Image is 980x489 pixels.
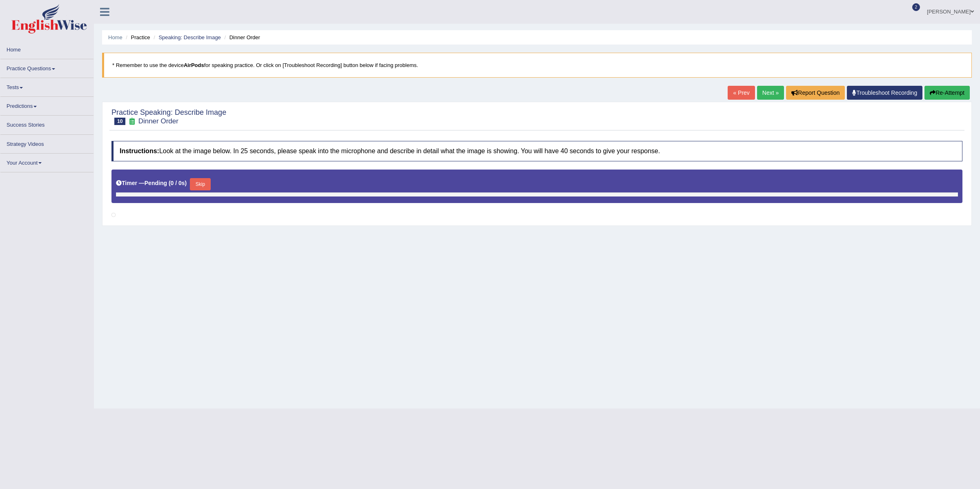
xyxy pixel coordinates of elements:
a: « Prev [728,86,755,100]
a: Next » [757,86,784,100]
small: Exam occurring question [127,118,136,125]
li: Practice [124,33,150,41]
a: Practice Questions [0,59,94,75]
button: Re-Attempt [924,86,970,100]
b: 0 / 0s [171,180,185,186]
b: ( [169,180,171,186]
a: Strategy Videos [0,135,94,151]
a: Your Account [0,154,94,170]
h4: Look at the image below. In 25 seconds, please speak into the microphone and describe in detail w... [111,141,962,161]
button: Skip [190,178,210,190]
li: Dinner Order [222,33,260,41]
a: Home [0,40,94,56]
a: Speaking: Describe Image [158,34,220,40]
a: Home [108,34,122,40]
span: 2 [912,3,920,11]
span: 10 [114,118,125,125]
a: Troubleshoot Recording [847,86,922,100]
a: Predictions [0,97,94,113]
a: Tests [0,78,94,94]
b: Pending [145,180,167,186]
b: AirPods [184,62,204,68]
h2: Practice Speaking: Describe Image [111,109,226,125]
blockquote: * Remember to use the device for speaking practice. Or click on [Troubleshoot Recording] button b... [102,53,972,78]
b: Instructions: [120,147,159,154]
a: Success Stories [0,116,94,132]
b: ) [185,180,187,186]
button: Report Question [786,86,845,100]
h5: Timer — [116,180,187,186]
small: Dinner Order [138,117,178,125]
